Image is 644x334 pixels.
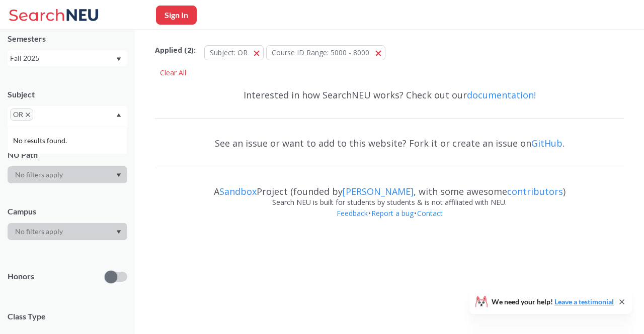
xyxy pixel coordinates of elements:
span: ORX to remove pill [10,108,33,121]
div: NU Path [8,149,127,160]
span: We need your help! [492,298,614,305]
svg: Dropdown arrow [116,173,121,177]
svg: X to remove pill [26,113,30,117]
svg: Dropdown arrow [116,230,121,234]
div: Clear All [155,65,191,80]
p: Honors [8,271,34,282]
svg: Dropdown arrow [116,113,121,117]
span: Class Type [8,311,127,322]
div: Fall 2025 [10,53,115,64]
button: Course ID Range: 5000 - 8000 [266,45,385,60]
a: [PERSON_NAME] [343,185,414,197]
div: ORX to remove pillDropdown arrowNo results found. [8,106,127,127]
div: Search NEU is built for students by students & is not affiliated with NEU. [155,197,624,208]
div: See an issue or want to add to this website? Fork it or create an issue on . [155,129,624,158]
a: Contact [417,208,443,218]
span: Subject: OR [210,48,248,57]
a: documentation! [467,89,536,101]
button: Subject: OR [204,45,264,60]
span: Course ID Range: 5000 - 8000 [272,48,369,57]
div: Subject [8,89,127,100]
div: Campus [8,206,127,217]
svg: Dropdown arrow [116,57,121,61]
div: Fall 2025Dropdown arrow [8,50,127,66]
span: Applied ( 2 ): [155,45,196,56]
a: Leave a testimonial [554,297,614,306]
div: A Project (founded by , with some awesome ) [155,177,624,197]
div: • • [155,208,624,234]
a: Sandbox [219,185,257,197]
div: Dropdown arrow [8,223,127,240]
button: Sign In [156,6,197,25]
a: Feedback [336,208,368,218]
div: Semesters [8,33,127,44]
span: No results found. [13,135,69,146]
div: Interested in how SearchNEU works? Check out our [155,80,624,109]
div: Dropdown arrow [8,166,127,183]
a: GitHub [531,137,562,149]
a: Report a bug [371,208,414,218]
a: contributors [507,185,563,197]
